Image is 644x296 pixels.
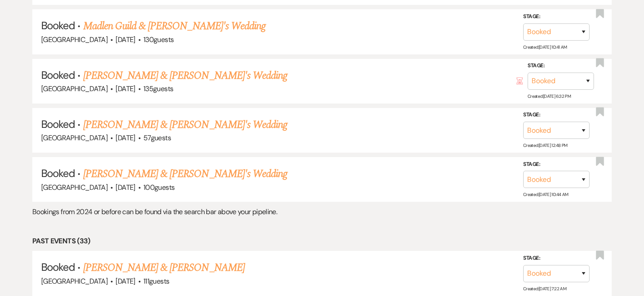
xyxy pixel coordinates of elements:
[523,12,590,22] label: Stage:
[41,133,108,142] span: [GEOGRAPHIC_DATA]
[523,254,590,263] label: Stage:
[83,68,288,84] a: [PERSON_NAME] & [PERSON_NAME]'s Wedding
[41,84,108,93] span: [GEOGRAPHIC_DATA]
[523,142,567,148] span: Created: [DATE] 12:48 PM
[523,44,567,50] span: Created: [DATE] 10:41 AM
[83,18,266,34] a: Madlen Guild & [PERSON_NAME]'s Wedding
[41,183,108,192] span: [GEOGRAPHIC_DATA]
[41,277,108,286] span: [GEOGRAPHIC_DATA]
[41,166,75,180] span: Booked
[116,35,135,44] span: [DATE]
[32,235,612,247] li: Past Events (33)
[41,19,75,32] span: Booked
[143,84,173,93] span: 135 guests
[143,133,171,142] span: 57 guests
[41,68,75,82] span: Booked
[143,277,169,286] span: 111 guests
[143,35,174,44] span: 130 guests
[528,93,571,99] span: Created: [DATE] 6:32 PM
[523,192,568,197] span: Created: [DATE] 10:44 AM
[143,183,174,192] span: 100 guests
[116,133,135,142] span: [DATE]
[41,260,75,274] span: Booked
[41,117,75,131] span: Booked
[116,277,135,286] span: [DATE]
[83,260,245,276] a: [PERSON_NAME] & [PERSON_NAME]
[528,61,594,71] label: Stage:
[116,183,135,192] span: [DATE]
[32,206,612,218] p: Bookings from 2024 or before can be found via the search bar above your pipeline.
[523,286,566,292] span: Created: [DATE] 7:22 AM
[523,160,590,169] label: Stage:
[83,117,288,133] a: [PERSON_NAME] & [PERSON_NAME]'s Wedding
[41,35,108,44] span: [GEOGRAPHIC_DATA]
[523,110,590,120] label: Stage:
[116,84,135,93] span: [DATE]
[83,166,288,182] a: [PERSON_NAME] & [PERSON_NAME]'s Wedding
